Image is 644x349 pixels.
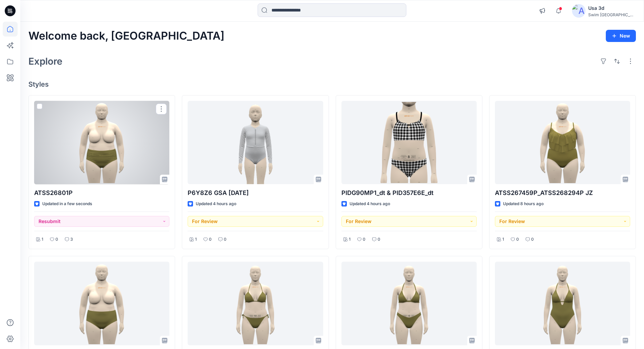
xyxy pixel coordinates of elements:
[34,262,169,345] a: ATSS268294P
[28,56,63,67] h2: Explore
[341,188,477,198] p: PIDG90MP1_dt & PID357E6E_dt
[495,101,630,184] a: ATSS267459P_ATSS268294P JZ
[588,4,636,12] div: Usa 3d
[606,30,636,42] button: New
[188,101,323,184] a: P6Y8Z6 GSA 2025.09.02
[55,236,58,243] p: 0
[42,236,43,243] p: 1
[378,236,380,243] p: 0
[349,236,351,243] p: 1
[495,188,630,198] p: ATSS267459P_ATSS268294P JZ
[28,30,224,42] h2: Welcome back, [GEOGRAPHIC_DATA]
[495,262,630,345] a: ATSS262350NV
[195,236,197,243] p: 1
[28,80,636,88] h4: Styles
[42,200,92,208] p: Updated in a few seconds
[531,236,534,243] p: 0
[34,188,169,198] p: ATSS26801P
[196,200,236,208] p: Updated 4 hours ago
[34,101,169,184] a: ATSS26801P
[363,236,365,243] p: 0
[224,236,226,243] p: 0
[502,236,504,243] p: 1
[341,262,477,345] a: ATSS267379 _ ATSS26863 V3
[588,12,636,17] div: Swim [GEOGRAPHIC_DATA]
[70,236,73,243] p: 3
[188,188,323,198] p: P6Y8Z6 GSA [DATE]
[516,236,519,243] p: 0
[188,262,323,345] a: ATSS267460NV _ ATSS26898-B
[503,200,544,208] p: Updated 8 hours ago
[572,4,586,18] img: avatar
[341,101,477,184] a: PIDG90MP1_dt & PID357E6E_dt
[350,200,390,208] p: Updated 4 hours ago
[209,236,212,243] p: 0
